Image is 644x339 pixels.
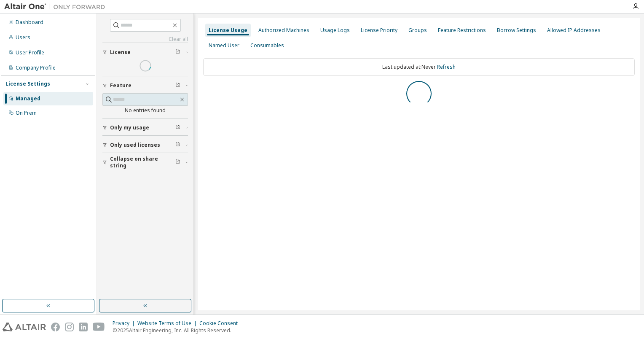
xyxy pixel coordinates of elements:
[437,63,456,70] a: Refresh
[102,36,188,43] a: Clear all
[3,323,46,331] img: altair_logo.svg
[175,82,180,89] span: Clear filter
[102,76,188,95] button: Feature
[93,323,105,331] img: youtube.svg
[497,27,536,34] div: Borrow Settings
[250,42,284,49] div: Consumables
[102,107,188,114] div: No entries found
[16,65,56,71] div: Company Profile
[175,159,180,166] span: Clear filter
[408,27,427,34] div: Groups
[4,3,110,11] img: Altair One
[203,58,635,76] div: Last updated at: Never
[102,136,188,154] button: Only used licenses
[16,34,30,41] div: Users
[102,43,188,62] button: License
[16,49,44,56] div: User Profile
[110,156,175,169] span: Collapse on share string
[5,81,50,87] div: License Settings
[175,142,180,148] span: Clear filter
[209,42,239,49] div: Named User
[65,323,74,331] img: instagram.svg
[102,153,188,172] button: Collapse on share string
[175,124,180,131] span: Clear filter
[209,27,247,34] div: License Usage
[110,82,131,89] span: Feature
[113,327,243,334] p: © 2025 Altair Engineering, Inc. All Rights Reserved.
[16,110,37,116] div: On Prem
[113,320,137,327] div: Privacy
[438,27,486,34] div: Feature Restrictions
[199,320,243,327] div: Cookie Consent
[110,142,160,148] span: Only used licenses
[320,27,350,34] div: Usage Logs
[51,323,60,331] img: facebook.svg
[79,323,88,331] img: linkedin.svg
[547,27,601,34] div: Allowed IP Addresses
[175,49,180,56] span: Clear filter
[137,320,199,327] div: Website Terms of Use
[110,124,149,131] span: Only my usage
[110,49,131,56] span: License
[102,118,188,137] button: Only my usage
[361,27,397,34] div: License Priority
[16,95,40,102] div: Managed
[16,19,43,26] div: Dashboard
[258,27,309,34] div: Authorized Machines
